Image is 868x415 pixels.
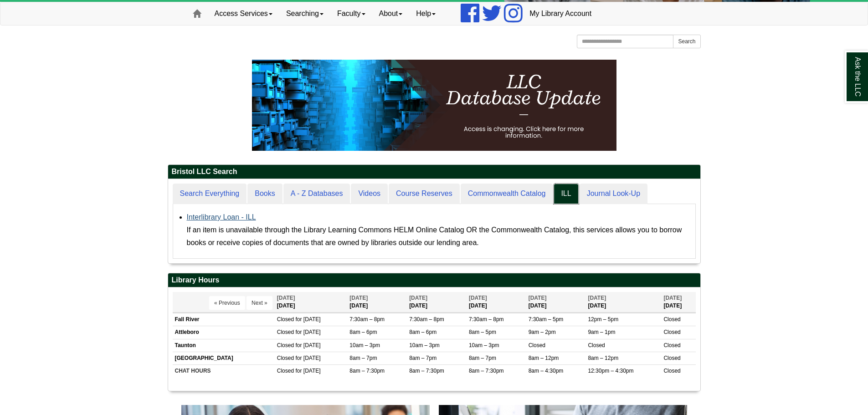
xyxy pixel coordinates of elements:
span: Closed [277,329,294,335]
span: 8am – 5pm [469,329,496,335]
span: for [DATE] [295,355,320,361]
span: 8am – 4:30pm [529,368,564,374]
span: [DATE] [663,295,682,301]
span: 10am – 3pm [469,342,499,348]
td: [GEOGRAPHIC_DATA] [173,352,275,364]
a: A - Z Databases [283,184,350,204]
th: [DATE] [586,292,661,313]
span: 10am – 3pm [349,342,380,348]
span: for [DATE] [295,329,320,335]
span: 9am – 2pm [529,329,556,335]
span: 8am – 6pm [349,329,377,335]
span: Closed [277,342,294,348]
span: [DATE] [409,295,427,301]
span: Closed [277,316,294,323]
th: [DATE] [467,292,526,313]
span: [DATE] [529,295,547,301]
span: 7:30am – 8pm [409,316,444,323]
span: for [DATE] [295,316,320,323]
span: 8am – 7pm [409,355,437,361]
span: 12pm – 5pm [588,316,618,323]
button: Next » [247,296,272,310]
span: 8am – 7pm [349,355,377,361]
a: My Library Account [523,2,598,25]
span: 7:30am – 5pm [529,316,564,323]
span: [DATE] [588,295,606,301]
td: Fall River [173,313,275,326]
h2: Bristol LLC Search [168,165,700,179]
span: 8am – 6pm [409,329,437,335]
td: Taunton [173,339,275,352]
span: 8am – 7:30pm [469,368,504,374]
span: 7:30am – 8pm [349,316,385,323]
th: [DATE] [407,292,467,313]
span: Closed [663,342,680,348]
td: CHAT HOURS [173,364,275,377]
a: Faculty [330,2,372,25]
button: « Previous [209,296,245,310]
h2: Library Hours [168,273,700,287]
span: 8am – 7pm [469,355,496,361]
a: Help [409,2,442,25]
span: [DATE] [277,295,295,301]
th: [DATE] [526,292,586,313]
span: 9am – 1pm [588,329,615,335]
a: Course Reserves [389,184,460,204]
a: Interlibrary Loan - ILL [187,213,256,221]
span: 8am – 12pm [588,355,618,361]
span: [DATE] [469,295,487,301]
a: Search Everything [173,184,247,204]
span: 8am – 7:30pm [409,368,444,374]
span: [DATE] [349,295,368,301]
a: About [372,2,410,25]
span: Closed [588,342,605,348]
th: [DATE] [347,292,407,313]
span: 12:30pm – 4:30pm [588,368,633,374]
span: Closed [663,316,680,323]
span: 7:30am – 8pm [469,316,504,323]
div: If an item is unavailable through the Library Learning Commons HELM Online Catalog OR the Commonw... [187,224,691,249]
span: for [DATE] [295,368,320,374]
span: Closed [663,355,680,361]
td: Attleboro [173,326,275,339]
th: [DATE] [661,292,695,313]
a: Books [247,184,282,204]
img: HTML tutorial [252,60,616,151]
span: 10am – 3pm [409,342,440,348]
span: for [DATE] [295,342,320,348]
th: [DATE] [275,292,348,313]
span: 8am – 12pm [529,355,559,361]
span: Closed [663,368,680,374]
span: 8am – 7:30pm [349,368,385,374]
a: Searching [279,2,330,25]
a: Access Services [208,2,279,25]
span: Closed [663,329,680,335]
a: Journal Look-Up [580,184,647,204]
span: Closed [277,355,294,361]
a: ILL [554,184,578,204]
span: Closed [277,368,294,374]
a: Videos [351,184,388,204]
span: Closed [529,342,545,348]
button: Search [673,35,700,48]
a: Commonwealth Catalog [461,184,553,204]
